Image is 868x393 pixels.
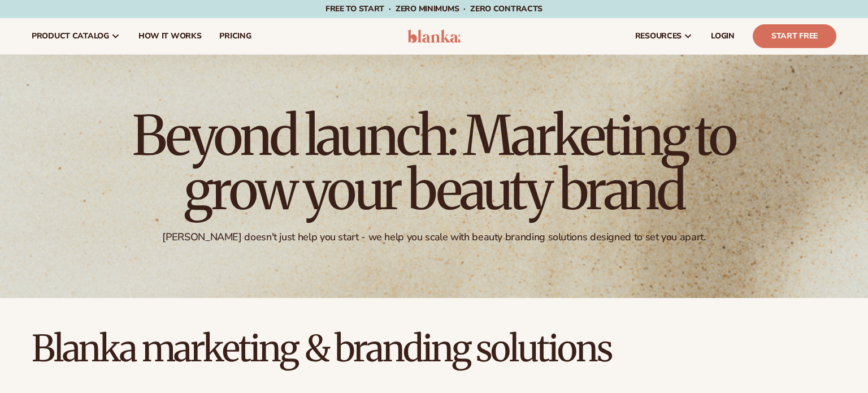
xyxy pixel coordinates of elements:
[753,24,836,48] a: Start Free
[210,18,260,54] a: pricing
[635,32,682,41] span: resources
[129,18,211,54] a: How It Works
[702,18,744,54] a: LOGIN
[23,18,129,54] a: product catalog
[325,3,542,14] span: Free to start · ZERO minimums · ZERO contracts
[711,32,735,41] span: LOGIN
[32,32,109,41] span: product catalog
[138,32,202,41] span: How It Works
[407,29,461,43] img: logo
[123,109,745,217] h1: Beyond launch: Marketing to grow your beauty brand
[626,18,702,54] a: resources
[219,32,251,41] span: pricing
[162,231,705,244] div: [PERSON_NAME] doesn't just help you start - we help you scale with beauty branding solutions desi...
